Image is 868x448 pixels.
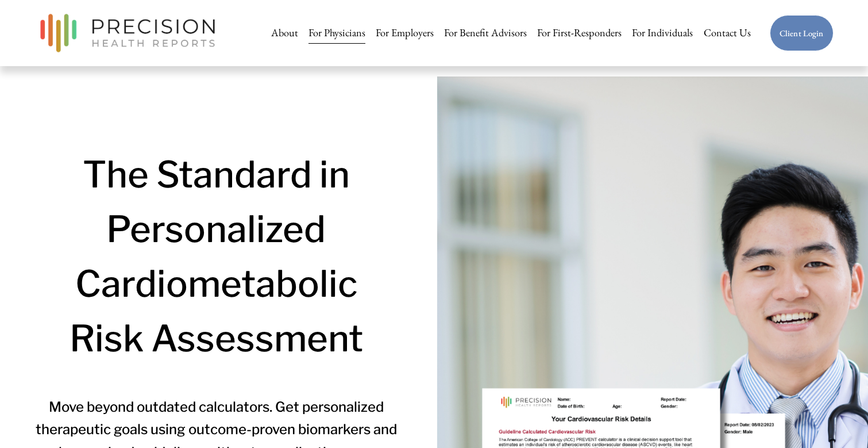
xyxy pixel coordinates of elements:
[34,9,221,58] img: Precision Health Reports
[308,21,365,44] a: For Physicians
[537,21,622,44] a: For First-Responders
[271,21,298,44] a: About
[376,21,434,44] a: For Employers
[632,21,693,44] a: For Individuals
[34,147,397,366] h1: The Standard in Personalized Cardiometabolic Risk Assessment
[704,21,751,44] a: Contact Us
[444,21,527,44] a: For Benefit Advisors
[770,15,834,51] a: Client Login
